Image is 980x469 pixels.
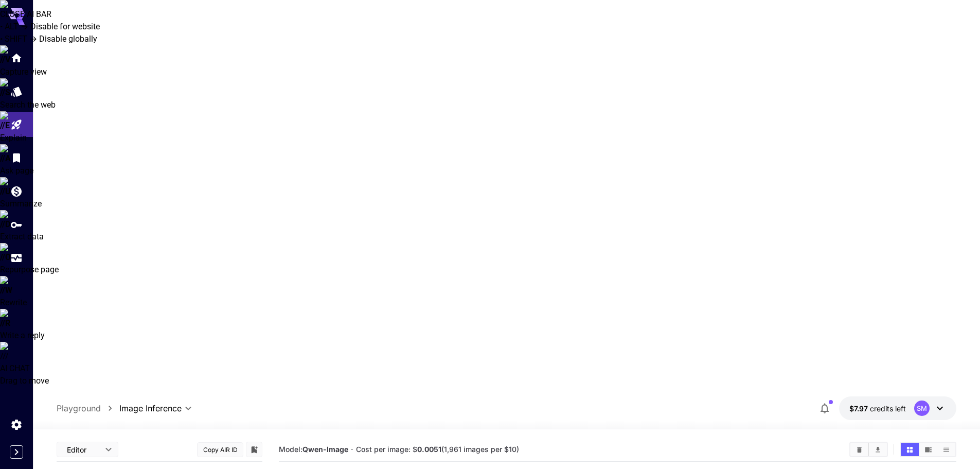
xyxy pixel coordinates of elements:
[197,442,243,457] button: Copy AIR ID
[937,443,955,456] button: Show images in list view
[850,443,868,456] button: Clear Images
[919,443,937,456] button: Show images in video view
[869,443,887,456] button: Download All
[914,401,930,416] div: SM
[870,404,906,413] span: credits left
[849,403,906,414] div: $7.96984
[279,445,348,454] span: Model:
[67,444,99,455] span: Editor
[900,442,956,457] div: Show images in grid viewShow images in video viewShow images in list view
[839,396,956,420] button: $7.96984SM
[351,443,353,456] p: ·
[302,445,348,454] b: Qwen-Image
[57,402,119,414] nav: breadcrumb
[849,442,888,457] div: Clear ImagesDownload All
[250,443,259,456] button: Add to library
[57,402,101,414] a: Playground
[10,418,23,431] div: Settings
[849,404,870,413] span: $7.97
[417,445,441,454] b: 0.0051
[10,445,23,459] button: Expand sidebar
[119,402,182,414] span: Image Inference
[356,445,519,454] span: Cost per image: $ (1,961 images per $10)
[901,443,919,456] button: Show images in grid view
